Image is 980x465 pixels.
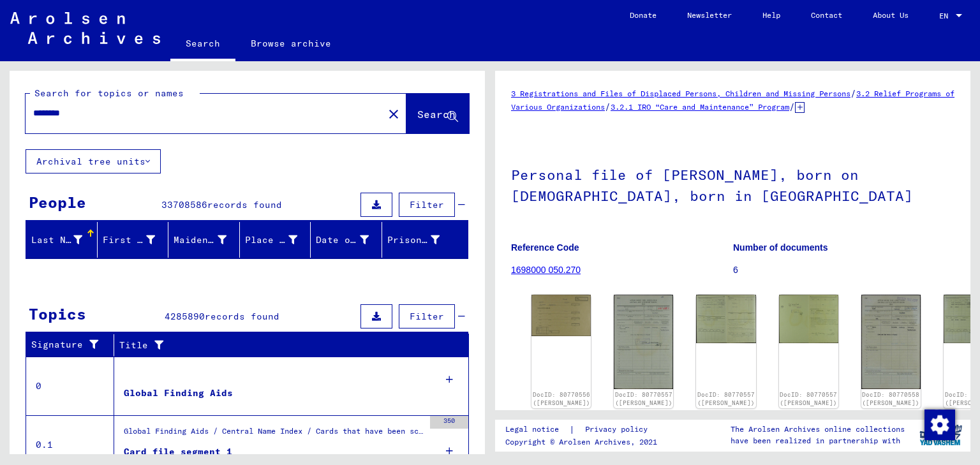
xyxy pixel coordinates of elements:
div: Title [119,335,456,355]
a: DocID: 80770558 ([PERSON_NAME]) [862,391,919,407]
div: Date of Birth [316,233,369,247]
span: EN [939,11,953,20]
div: Place of Birth [245,233,298,247]
span: 4285890 [165,311,205,322]
a: Privacy policy [575,423,663,436]
mat-label: Search for topics or names [34,87,184,99]
div: Change consent [924,409,954,439]
div: First Name [103,233,156,247]
span: 33708586 [161,199,207,210]
button: Search [406,94,469,133]
mat-header-cell: Place of Birth [240,222,311,258]
mat-header-cell: Date of Birth [311,222,382,258]
span: Filter [410,199,444,210]
a: DocID: 80770557 ([PERSON_NAME]) [697,391,755,407]
mat-header-cell: Prisoner # [382,222,468,258]
a: DocID: 80770557 ([PERSON_NAME]) [780,391,837,407]
a: Search [170,28,235,61]
img: 001.jpg [861,295,921,389]
div: First Name [103,230,172,250]
b: Number of documents [733,242,828,253]
div: Global Finding Aids / Central Name Index / Cards that have been scanned during first sequential m... [124,425,424,443]
span: Filter [410,311,444,322]
mat-header-cell: First Name [98,222,169,258]
div: Last Name [31,233,82,247]
div: Place of Birth [245,230,314,250]
span: / [605,101,611,112]
div: Maiden Name [174,233,226,247]
b: Reference Code [511,242,579,253]
div: Topics [29,302,86,325]
button: Filter [399,304,455,328]
span: / [850,87,856,99]
div: Prisoner # [387,233,440,247]
div: 350 [430,416,468,429]
img: 001.jpg [614,295,673,389]
a: DocID: 80770556 ([PERSON_NAME]) [533,391,590,407]
div: Global Finding Aids [124,387,233,400]
img: 002.jpg [696,295,755,343]
img: yv_logo.png [917,419,965,451]
span: records found [205,311,279,322]
a: 3.2.1 IRO “Care and Maintenance” Program [611,102,789,112]
div: Signature [31,335,117,355]
span: records found [207,199,282,210]
mat-icon: close [386,107,401,122]
img: 003.jpg [779,295,838,343]
p: have been realized in partnership with [731,435,905,447]
td: 0 [26,357,114,415]
button: Archival tree units [26,149,161,173]
div: Prisoner # [387,230,456,250]
button: Filter [399,193,455,217]
a: 1698000 050.270 [511,265,581,275]
span: Search [417,108,456,121]
span: / [789,101,795,112]
img: Arolsen_neg.svg [10,12,160,44]
a: Legal notice [505,423,569,436]
img: 001.jpg [531,295,591,336]
button: Clear [381,101,406,126]
p: 6 [733,263,954,277]
img: Change consent [924,410,955,440]
div: People [29,191,86,214]
p: Copyright © Arolsen Archives, 2021 [505,436,663,448]
a: Browse archive [235,28,346,59]
div: | [505,423,663,436]
h1: Personal file of [PERSON_NAME], born on [DEMOGRAPHIC_DATA], born in [GEOGRAPHIC_DATA] [511,145,954,223]
a: DocID: 80770557 ([PERSON_NAME]) [615,391,672,407]
p: The Arolsen Archives online collections [731,424,905,435]
div: Maiden Name [174,230,242,250]
div: Date of Birth [316,230,385,250]
div: Card file segment 1 [124,445,232,459]
mat-header-cell: Last Name [26,222,98,258]
mat-header-cell: Maiden Name [168,222,240,258]
div: Last Name [31,230,98,250]
div: Title [119,339,443,352]
a: 3 Registrations and Files of Displaced Persons, Children and Missing Persons [511,89,850,98]
div: Signature [31,338,104,351]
